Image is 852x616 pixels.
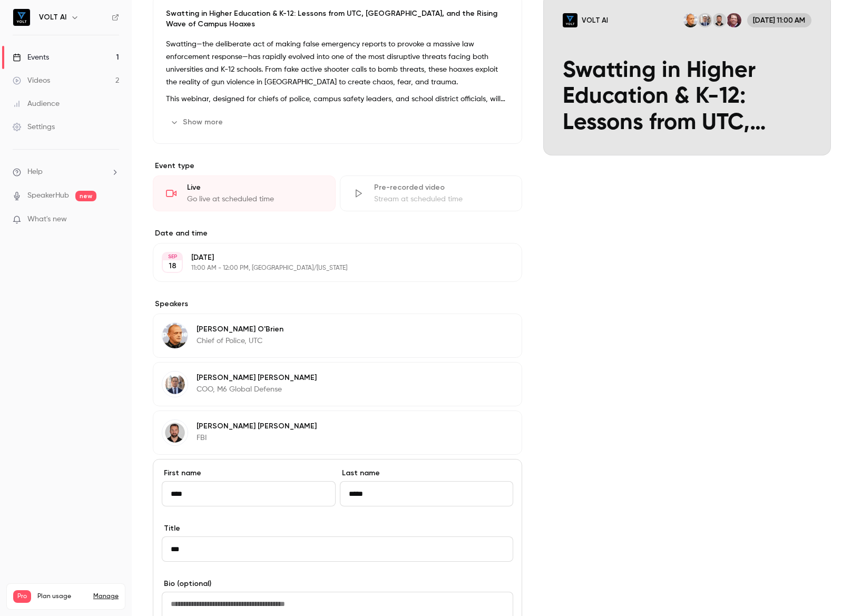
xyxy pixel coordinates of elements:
p: [PERSON_NAME] O'Brien [197,324,283,335]
div: LiveGo live at scheduled time [153,175,336,211]
p: [DATE] [191,252,466,263]
span: new [75,191,96,201]
label: Speakers [153,299,522,309]
li: help-dropdown-opener [13,167,119,178]
p: 11:00 AM - 12:00 PM, [GEOGRAPHIC_DATA]/[US_STATE] [191,264,466,272]
div: Pre-recorded video [374,182,510,193]
span: What's new [27,214,67,225]
div: Brian LeBlanc[PERSON_NAME] [PERSON_NAME]FBI [153,410,522,455]
p: This webinar, designed for chiefs of police, campus safety leaders, and school district officials... [166,93,509,105]
p: COO, M6 Global Defense [197,384,317,395]
label: Bio (optional) [162,579,513,589]
p: [PERSON_NAME] [PERSON_NAME] [197,421,317,432]
h6: VOLT AI [39,12,66,23]
span: Help [27,167,43,178]
div: Events [13,52,49,63]
p: [PERSON_NAME] [PERSON_NAME] [197,373,317,383]
div: Live [187,182,322,193]
iframe: Noticeable Trigger [106,215,119,224]
p: Swatting in Higher Education & K-12: Lessons from UTC, [GEOGRAPHIC_DATA], and the Rising Wave of ... [166,8,509,30]
button: Show more [166,114,229,131]
div: Pre-recorded videoStream at scheduled time [340,175,523,211]
p: Event type [153,161,522,171]
div: Audience [13,99,60,109]
label: Date and time [153,228,522,239]
img: Tim Reboulet [162,371,188,397]
div: Sean O'Brien[PERSON_NAME] O'BrienChief of Police, UTC [153,314,522,358]
div: Settings [13,122,55,132]
p: 18 [169,261,177,271]
img: Brian LeBlanc [162,420,188,445]
label: Last name [340,468,514,478]
span: Plan usage [37,592,87,601]
label: First name [162,468,336,478]
a: Manage [93,592,119,601]
div: Videos [13,75,50,86]
p: Swatting—the deliberate act of making false emergency reports to provoke a massive law enforcemen... [166,38,509,89]
div: Stream at scheduled time [374,194,510,204]
p: Chief of Police, UTC [197,336,283,346]
div: Tim Reboulet[PERSON_NAME] [PERSON_NAME]COO, M6 Global Defense [153,362,522,406]
span: Pro [13,590,31,603]
a: SpeakerHub [27,190,69,201]
div: Go live at scheduled time [187,194,322,204]
img: Sean O'Brien [162,323,188,348]
label: Title [162,523,513,534]
div: SEP [163,253,182,260]
p: FBI [197,433,317,443]
img: VOLT AI [13,9,30,26]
